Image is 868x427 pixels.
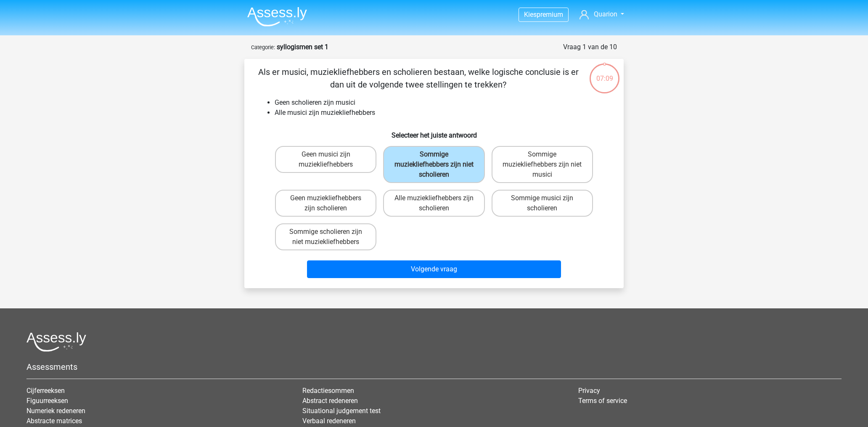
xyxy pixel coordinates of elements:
div: 07:09 [589,63,620,84]
strong: syllogismen set 1 [277,43,328,51]
label: Alle muziekliefhebbers zijn scholieren [383,190,484,217]
h5: Assessments [26,362,842,372]
span: Kies [524,11,537,19]
a: Privacy [578,387,600,395]
a: Verbaal redeneren [302,417,356,425]
a: Abstracte matrices [26,417,82,425]
span: premium [537,11,563,19]
label: Geen musici zijn muziekliefhebbers [275,146,376,173]
li: Geen scholieren zijn musici [275,98,610,108]
p: Als er musici, muziekliefhebbers en scholieren bestaan, welke logische conclusie is er dan uit de... [258,66,579,91]
img: Assessly logo [26,332,86,352]
label: Sommige musici zijn scholieren [492,190,593,217]
label: Sommige muziekliefhebbers zijn niet scholieren [383,146,484,183]
a: Quarion [576,9,627,19]
a: Redactiesommen [302,387,354,395]
a: Terms of service [578,397,627,405]
div: Vraag 1 van de 10 [563,42,617,52]
small: Categorie: [251,44,275,50]
button: Volgende vraag [307,260,561,278]
a: Numeriek redeneren [26,407,85,415]
a: Kiespremium [519,9,568,20]
label: Geen muziekliefhebbers zijn scholieren [275,190,376,217]
label: Sommige muziekliefhebbers zijn niet musici [492,146,593,183]
span: Quarion [594,10,617,18]
h6: Selecteer het juiste antwoord [258,125,610,139]
a: Abstract redeneren [302,397,358,405]
li: Alle musici zijn muziekliefhebbers [275,108,610,118]
label: Sommige scholieren zijn niet muziekliefhebbers [275,223,376,250]
a: Figuurreeksen [26,397,68,405]
img: Assessly [247,7,307,27]
a: Situational judgement test [302,407,381,415]
a: Cijferreeksen [26,387,65,395]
